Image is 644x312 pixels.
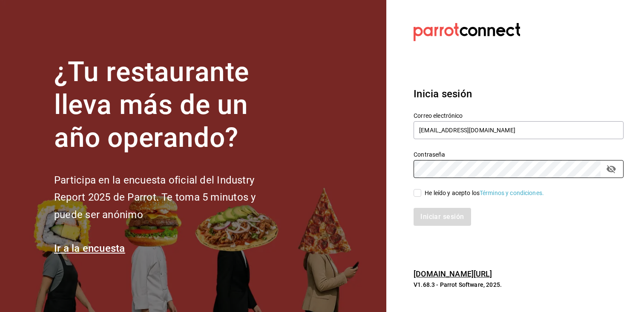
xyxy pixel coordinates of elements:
label: Contraseña [414,152,624,157]
h2: Participa en la encuesta oficial del Industry Report 2025 de Parrot. Te toma 5 minutos y puede se... [54,172,284,224]
input: Ingresa tu correo electrónico [414,121,624,139]
button: passwordField [604,162,618,176]
h3: Inicia sesión [414,86,624,102]
div: He leído y acepto los [425,189,544,198]
a: [DOMAIN_NAME][URL] [414,269,492,278]
a: Ir a la encuesta [54,242,125,254]
p: V1.68.3 - Parrot Software, 2025. [414,280,624,289]
h1: ¿Tu restaurante lleva más de un año operando? [54,56,284,154]
label: Correo electrónico [414,113,624,119]
a: Términos y condiciones. [480,190,544,196]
